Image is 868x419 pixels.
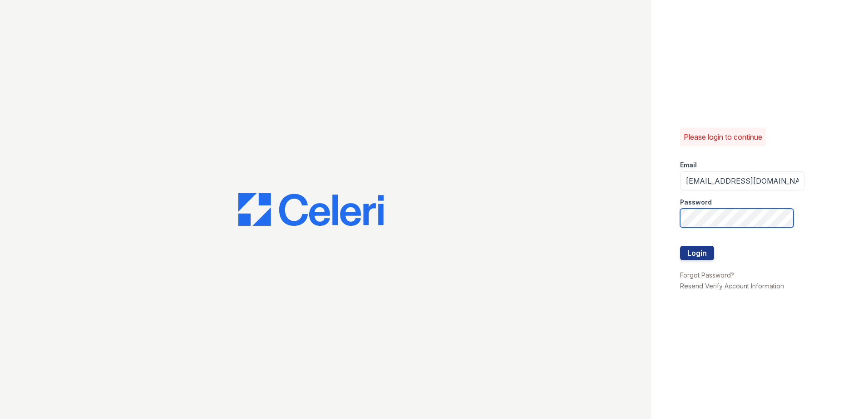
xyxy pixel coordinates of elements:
a: Resend Verify Account Information [680,282,784,290]
label: Email [680,161,697,170]
img: CE_Logo_Blue-a8612792a0a2168367f1c8372b55b34899dd931a85d93a1a3d3e32e68fde9ad4.png [238,193,384,226]
label: Password [680,198,712,207]
button: Login [680,246,714,260]
a: Forgot Password? [680,271,734,279]
p: Please login to continue [684,132,762,142]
